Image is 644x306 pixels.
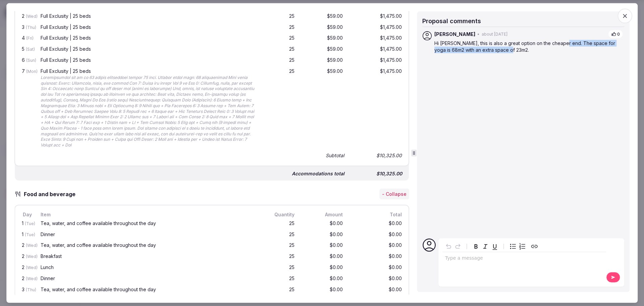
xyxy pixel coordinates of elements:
[26,69,38,74] span: (Mon)
[301,264,344,272] div: $0.00
[350,286,403,294] div: $0.00
[350,151,403,160] div: $10,325.00
[350,242,403,250] div: $0.00
[41,58,257,62] div: Full Exclusity | 25 beds
[20,67,34,149] div: 7
[350,169,404,178] div: $10,325.00
[350,12,403,20] div: $1,475.00
[301,253,344,261] div: $0.00
[41,13,257,18] div: Full Exclusity | 25 beds
[41,254,257,259] div: Breakfast
[26,58,36,63] span: (Sun)
[264,286,296,294] div: 25
[20,286,34,294] div: 3
[350,274,403,283] div: $0.00
[264,45,296,54] div: 25
[26,25,36,30] span: (Thu)
[350,45,403,54] div: $1,475.00
[264,211,296,218] div: Quantity
[26,243,38,248] span: (Wed)
[508,242,518,251] button: Bulleted list
[41,243,257,248] div: Tea, water, and coffee available throughout the day
[301,45,344,54] div: $59.00
[26,13,38,18] span: (Wed)
[350,23,403,32] div: $1,475.00
[477,31,480,37] span: •
[301,230,344,239] div: $0.00
[41,69,257,73] div: Full Exclusity | 25 beds
[20,230,34,239] div: 1
[301,12,344,20] div: $59.00
[41,36,257,40] div: Full Exclusity | 25 beds
[26,47,35,52] span: (Sat)
[26,265,38,270] span: (Wed)
[21,190,82,198] h3: Food and beverage
[264,230,296,239] div: 25
[301,242,344,250] div: $0.00
[41,47,257,51] div: Full Exclusity | 25 beds
[301,274,344,283] div: $0.00
[20,12,34,20] div: 2
[26,36,34,41] span: (Fri)
[20,242,34,250] div: 2
[25,221,35,226] span: (Tue)
[41,276,257,280] div: Dinner
[20,34,34,43] div: 4
[264,242,296,250] div: 25
[20,264,34,272] div: 2
[264,56,296,65] div: 25
[41,75,257,148] div: Loremipsumdol sit am co 63 adipis elitseddoei tempor 75 inci. Utlabor etdol magn: 68 aliquaenimad...
[20,211,34,218] div: Day
[20,23,34,32] div: 3
[20,274,34,283] div: 2
[41,25,257,29] div: Full Exclusity | 25 beds
[301,34,344,43] div: $59.00
[301,211,344,218] div: Amount
[301,23,344,32] div: $59.00
[350,67,403,149] div: $1,475.00
[518,242,527,251] button: Numbered list
[301,67,344,149] div: $59.00
[350,230,403,239] div: $0.00
[481,242,490,251] button: Italic
[350,219,403,228] div: $0.00
[471,242,481,251] button: Bold
[292,170,344,177] div: Accommodations total
[508,242,527,251] div: toggle group
[264,274,296,283] div: 25
[301,286,344,294] div: $0.00
[530,242,539,251] button: Create link
[20,219,34,228] div: 1
[350,34,403,43] div: $1,475.00
[20,45,34,54] div: 5
[20,56,34,65] div: 6
[26,254,38,259] span: (Wed)
[41,221,257,225] div: Tea, water, and coffee available throughout the day
[442,252,606,266] div: editable markdown
[264,253,296,261] div: 25
[264,219,296,228] div: 25
[422,17,481,24] span: Proposal comments
[350,253,403,261] div: $0.00
[264,67,296,149] div: 25
[264,34,296,43] div: 25
[25,232,35,237] span: (Tue)
[20,253,34,261] div: 2
[264,12,296,20] div: 25
[41,232,257,236] div: Dinner
[350,211,403,218] div: Total
[617,31,620,37] span: 0
[41,265,257,270] div: Lunch
[490,242,499,251] button: Underline
[26,276,38,281] span: (Wed)
[41,287,257,292] div: Tea, water, and coffee available throughout the day
[326,152,344,159] div: Subtotal
[482,31,507,37] span: about [DATE]
[264,23,296,32] div: 25
[434,40,623,53] p: Hi [PERSON_NAME], this is also a great option on the cheaper end. The space for yoga is 68m2 with...
[350,264,403,272] div: $0.00
[301,56,344,65] div: $59.00
[608,30,623,39] button: 0
[350,56,403,65] div: $1,475.00
[434,31,475,38] span: [PERSON_NAME]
